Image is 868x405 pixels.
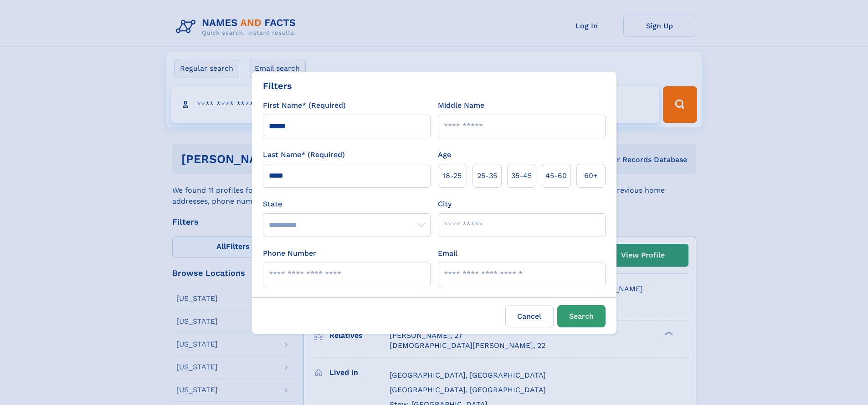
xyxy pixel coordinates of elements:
[477,170,497,181] span: 25‑35
[263,199,431,210] label: State
[511,170,532,181] span: 35‑45
[263,149,345,160] label: Last Name* (Required)
[263,248,316,259] label: Phone Number
[438,149,451,160] label: Age
[263,79,292,93] div: Filters
[263,100,346,111] label: First Name* (Required)
[438,100,484,111] label: Middle Name
[584,170,598,181] span: 60+
[438,199,452,210] label: City
[443,170,462,181] span: 18‑25
[545,170,567,181] span: 45‑60
[438,248,457,259] label: Email
[505,305,554,327] label: Cancel
[557,305,606,327] button: Search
